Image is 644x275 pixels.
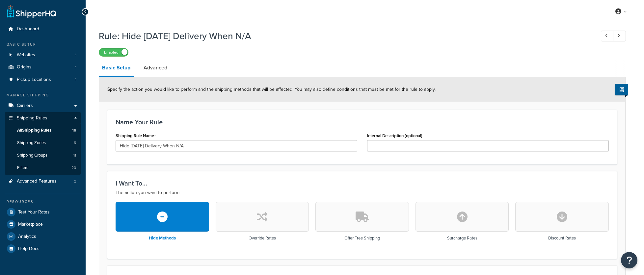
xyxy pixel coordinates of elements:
[5,112,81,124] a: Shipping Rules
[17,64,32,70] span: Origins
[344,236,380,240] h3: Offer Free Shipping
[5,149,81,162] a: Shipping Groups11
[5,218,81,230] a: Marketplace
[5,23,81,35] a: Dashboard
[75,77,76,83] span: 1
[74,140,76,146] span: 6
[5,112,81,175] li: Shipping Rules
[99,60,134,77] a: Basic Setup
[149,236,176,240] h3: Hide Methods
[72,128,76,133] span: 16
[5,175,81,187] li: Advanced Features
[71,165,76,171] span: 20
[249,236,276,240] h3: Override Rates
[18,246,40,252] span: Help Docs
[17,26,39,32] span: Dashboard
[5,162,81,174] li: Filters
[447,236,477,240] h3: Surcharge Rates
[17,77,51,83] span: Pickup Locations
[5,100,81,112] a: Carriers
[18,210,50,215] span: Test Your Rates
[5,231,81,242] a: Analytics
[107,86,436,93] span: Specify the action you would like to perform and the shipping methods that will be affected. You ...
[5,74,81,86] li: Pickup Locations
[116,118,609,126] h3: Name Your Rule
[367,133,422,138] label: Internal Description (optional)
[5,49,81,61] li: Websites
[5,199,81,205] div: Resources
[17,128,51,133] span: All Shipping Rules
[5,49,81,61] a: Websites1
[615,84,628,95] button: Show Help Docs
[116,133,156,138] label: Shipping Rule Name
[5,206,81,218] a: Test Your Rates
[5,124,81,137] a: AllShipping Rules16
[140,60,171,76] a: Advanced
[5,61,81,73] li: Origins
[613,31,626,41] a: Next Record
[548,236,576,240] h3: Discount Rates
[99,30,589,42] h1: Rule: Hide [DATE] Delivery When N/A
[116,189,609,197] p: The action you want to perform.
[73,153,76,158] span: 11
[17,140,46,146] span: Shipping Zones
[5,137,81,149] a: Shipping Zones6
[17,115,47,121] span: Shipping Rules
[5,42,81,47] div: Basic Setup
[601,31,614,41] a: Previous Record
[17,52,35,58] span: Websites
[5,149,81,162] li: Shipping Groups
[5,137,81,149] li: Shipping Zones
[18,222,43,227] span: Marketplace
[75,52,76,58] span: 1
[5,243,81,255] a: Help Docs
[99,48,128,56] label: Enabled
[5,92,81,98] div: Manage Shipping
[5,61,81,73] a: Origins1
[17,103,33,109] span: Carriers
[5,162,81,174] a: Filters20
[18,234,36,239] span: Analytics
[17,165,28,171] span: Filters
[5,74,81,86] a: Pickup Locations1
[17,153,47,158] span: Shipping Groups
[116,180,609,187] h3: I Want To...
[5,175,81,187] a: Advanced Features3
[621,252,637,268] button: Open Resource Center
[17,179,57,184] span: Advanced Features
[75,64,76,70] span: 1
[74,179,76,184] span: 3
